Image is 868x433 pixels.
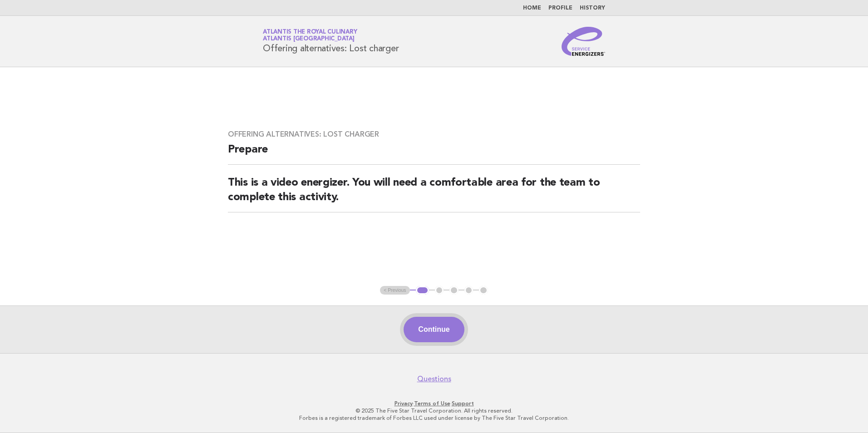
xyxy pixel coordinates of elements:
img: Service Energizers [562,27,605,56]
h2: Prepare [228,143,640,165]
a: Home [523,5,541,11]
a: Atlantis the Royal CulinaryAtlantis [GEOGRAPHIC_DATA] [263,29,357,42]
h1: Offering alternatives: Lost charger [263,30,399,53]
a: Questions [417,374,451,384]
a: Privacy [395,400,413,407]
h2: This is a video energizer. You will need a comfortable area for the team to complete this activity. [228,176,640,212]
button: Continue [404,317,464,342]
a: History [580,5,605,11]
a: Terms of Use [414,400,450,407]
span: Atlantis [GEOGRAPHIC_DATA] [263,36,355,42]
a: Support [452,400,474,407]
h3: Offering alternatives: Lost charger [228,130,640,139]
p: © 2025 The Five Star Travel Corporation. All rights reserved. [156,407,712,414]
p: Forbes is a registered trademark of Forbes LLC used under license by The Five Star Travel Corpora... [156,414,712,422]
p: · · [156,400,712,407]
a: Profile [548,5,572,11]
button: 1 [416,286,429,295]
